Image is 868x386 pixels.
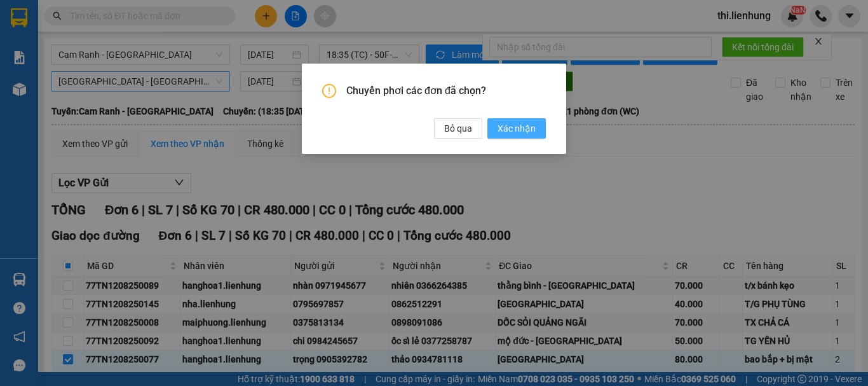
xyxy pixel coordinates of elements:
span: exclamation-circle [322,84,336,98]
button: Xác nhận [487,118,546,139]
button: Bỏ qua [434,118,482,139]
span: Bỏ qua [444,121,472,135]
span: Xác nhận [498,121,536,135]
span: Chuyển phơi các đơn đã chọn? [346,84,546,98]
